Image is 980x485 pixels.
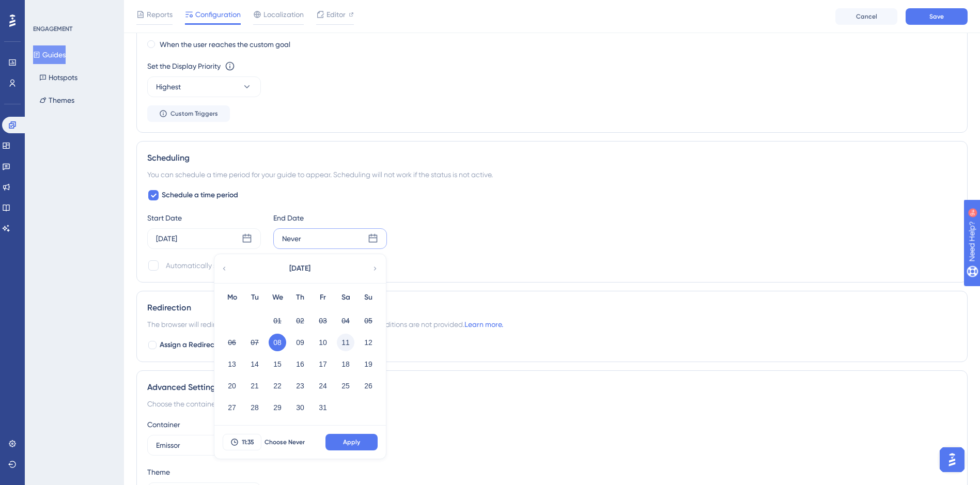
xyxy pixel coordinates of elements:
div: You can schedule a time period for your guide to appear. Scheduling will not work if the status i... [147,168,957,181]
button: 29 [269,399,286,416]
div: Never [282,232,301,245]
button: 03 [314,312,332,330]
button: Themes [33,91,81,109]
span: Emissor [156,439,180,451]
div: Choose the container and theme for the guide. [147,398,957,410]
button: Cancel [835,8,897,25]
label: When the user reaches the custom goal [160,38,290,51]
div: Automatically set as “Inactive” when the scheduled period is over. [166,259,379,272]
span: Choose Never [265,438,305,446]
button: 07 [246,334,263,351]
button: Emissor [147,435,261,456]
div: Scheduling [147,152,957,164]
div: We [266,291,289,304]
button: 23 [291,377,309,395]
div: Sa [334,291,357,304]
div: Redirection [147,302,957,314]
button: 02 [291,312,309,330]
span: Configuration [195,8,241,21]
div: Container [147,418,957,431]
span: The browser will redirect to the “Redirection URL” when the Targeting Conditions are not provided. [147,318,503,331]
button: 10 [314,334,332,351]
iframe: UserGuiding AI Assistant Launcher [937,444,968,475]
span: [DATE] [289,262,310,275]
button: 11 [337,334,354,351]
div: Set the Display Priority [147,60,221,72]
button: 31 [314,399,332,416]
button: 18 [337,355,354,373]
span: Cancel [856,12,877,21]
span: 11:35 [242,438,254,446]
button: 05 [360,312,377,330]
button: 30 [291,399,309,416]
button: 22 [269,377,286,395]
div: ENGAGEMENT [33,25,72,33]
span: Reports [147,8,173,21]
button: 01 [269,312,286,330]
div: Mo [221,291,243,304]
div: Start Date [147,212,261,224]
button: Guides [33,45,66,64]
div: Th [289,291,312,304]
button: 11:35 [223,434,261,450]
button: 17 [314,355,332,373]
div: [DATE] [156,232,177,245]
button: Hotspots [33,68,84,87]
button: 20 [223,377,241,395]
div: Theme [147,466,957,478]
button: 12 [360,334,377,351]
button: 09 [291,334,309,351]
button: Custom Triggers [147,105,230,122]
button: 14 [246,355,263,373]
a: Learn more. [464,320,503,328]
button: 08 [269,334,286,351]
button: 28 [246,399,263,416]
button: 25 [337,377,354,395]
button: [DATE] [248,258,351,279]
button: 19 [360,355,377,373]
button: 24 [314,377,332,395]
div: 9+ [70,5,76,13]
div: End Date [273,212,387,224]
span: Editor [326,8,346,21]
button: 04 [337,312,354,330]
button: 26 [360,377,377,395]
span: Highest [156,81,181,93]
span: Localization [263,8,304,21]
button: Save [906,8,968,25]
button: Apply [325,434,378,450]
div: Su [357,291,380,304]
span: Apply [343,438,360,446]
span: Save [929,12,944,21]
button: 16 [291,355,309,373]
button: 27 [223,399,241,416]
span: Assign a Redirection URL [160,339,241,351]
div: Advanced Settings [147,381,957,394]
span: Custom Triggers [170,109,218,118]
button: 06 [223,334,241,351]
div: Tu [243,291,266,304]
button: 15 [269,355,286,373]
button: Choose Never [261,434,308,450]
button: Highest [147,76,261,97]
button: 21 [246,377,263,395]
span: Schedule a time period [162,189,238,201]
span: Need Help? [24,3,65,15]
button: 13 [223,355,241,373]
div: Fr [312,291,334,304]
